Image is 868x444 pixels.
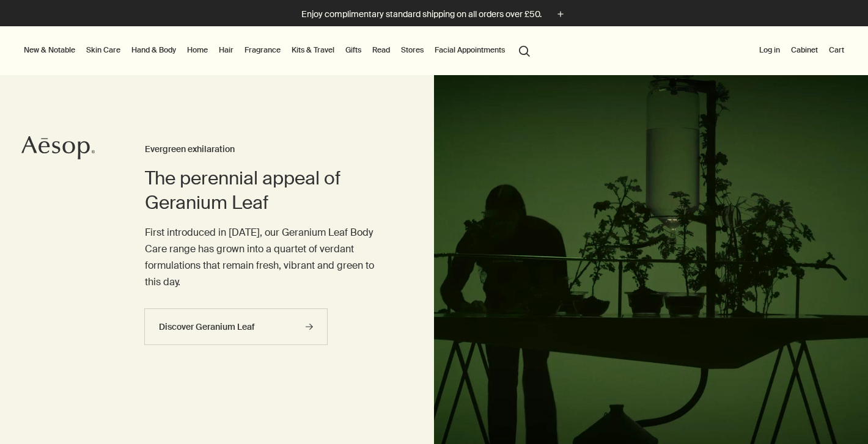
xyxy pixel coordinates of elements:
a: Hair [216,43,236,57]
button: Open search [513,38,535,62]
a: Skin Care [84,43,123,57]
a: Hand & Body [129,43,178,57]
a: Aesop [21,136,95,163]
button: Stores [399,43,426,57]
button: Enjoy complimentary standard shipping on all orders over £50. [301,7,567,21]
p: Enjoy complimentary standard shipping on all orders over £50. [301,8,542,21]
nav: supplementary [757,26,847,75]
a: Gifts [343,43,364,57]
a: Read [370,43,392,57]
svg: Aesop [21,136,95,160]
h3: Evergreen exhilaration [145,142,385,157]
a: Home [185,43,210,57]
a: Fragrance [242,43,283,57]
h2: The perennial appeal of Geranium Leaf [145,166,385,215]
button: New & Notable [21,43,78,57]
a: Kits & Travel [289,43,337,57]
a: Cabinet [789,43,820,57]
button: Log in [757,43,782,57]
a: Discover Geranium Leaf [144,308,328,345]
nav: primary [21,26,535,75]
p: First introduced in [DATE], our Geranium Leaf Body Care range has grown into a quartet of verdant... [145,224,385,291]
a: Facial Appointments [432,43,507,57]
button: Cart [826,43,847,57]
